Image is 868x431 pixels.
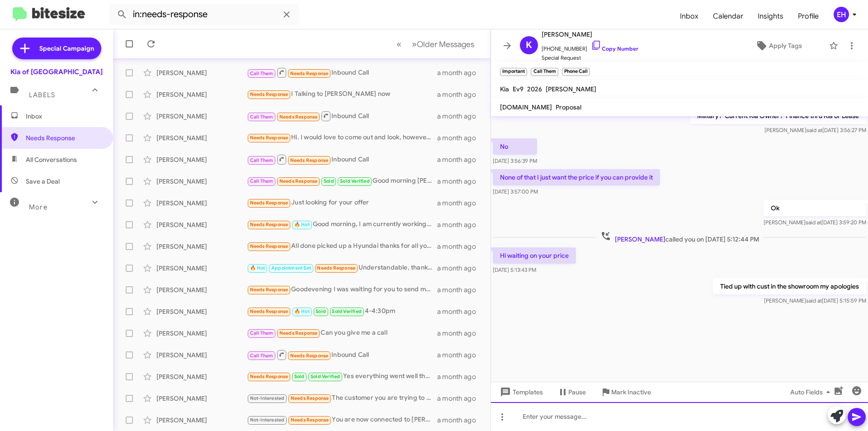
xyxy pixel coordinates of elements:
span: said at [806,219,821,226]
span: Needs Response [279,330,318,336]
button: Templates [491,384,550,400]
span: Sold Verified [332,308,362,314]
span: Pause [568,384,586,400]
div: a month ago [437,372,483,381]
span: More [29,203,47,211]
input: Search [109,4,299,25]
span: All Conversations [26,155,77,164]
p: Hi waiting on your price [493,247,576,264]
span: Not-Interested [250,417,285,423]
div: Inbound Call [247,110,437,122]
div: You are now connected to [PERSON_NAME], please resend any previous messages meant for the custome... [247,415,437,425]
span: [DATE] 3:57:00 PM [493,188,538,195]
div: [PERSON_NAME] [156,155,247,164]
span: Needs Response [279,178,318,184]
div: a month ago [437,394,483,403]
span: Needs Response [250,374,288,379]
span: Needs Response [26,133,103,142]
small: Phone Call [562,68,590,76]
span: Needs Response [291,395,329,401]
span: Needs Response [250,243,288,249]
small: Call Them [531,68,558,76]
a: Inbox [673,3,706,29]
div: [PERSON_NAME] [156,177,247,186]
div: Can you give me a call [247,328,437,338]
nav: Page navigation example [392,35,480,53]
span: K [526,38,532,52]
span: Sold [316,308,326,314]
span: Call Them [250,353,274,359]
span: Kia [500,85,509,93]
button: Pause [550,384,593,400]
span: Needs Response [250,222,288,227]
span: Call Them [250,71,274,76]
span: said at [806,297,822,304]
span: Special Campaign [39,44,94,53]
span: Sold [324,178,334,184]
div: [PERSON_NAME] [156,307,247,316]
div: Understandable, thank you. I'm scheduled to come in [DATE] at 10am. Just spoke to someone named [... [247,263,437,273]
div: a month ago [437,133,483,142]
span: Needs Response [290,157,329,163]
div: a month ago [437,350,483,360]
p: Ok [764,200,866,216]
div: 4-4:30pm [247,306,437,317]
button: Auto Fields [783,384,841,400]
a: Profile [791,3,826,29]
span: Mark Inactive [611,384,651,400]
span: [PERSON_NAME] [546,85,596,93]
span: Ev9 [513,85,524,93]
span: [DATE] 5:13:43 PM [493,266,536,273]
span: Apply Tags [769,38,802,54]
a: Copy Number [591,45,638,52]
span: Sold Verified [340,178,370,184]
span: « [396,38,401,50]
div: Kia of [GEOGRAPHIC_DATA] [10,67,103,76]
div: Good morning [PERSON_NAME]. I fill out application through capital one on your website. Next day ... [247,176,437,186]
span: Auto Fields [790,384,834,400]
div: a month ago [437,155,483,164]
div: All done picked up a Hyundai thanks for all your help, but it was too much trouble to drive three... [247,241,437,251]
div: [PERSON_NAME] [156,68,247,77]
span: 🔥 Hot [250,265,265,271]
span: » [412,38,417,50]
div: Inbound Call [247,154,437,165]
span: Needs Response [290,353,329,359]
div: [PERSON_NAME] [156,350,247,360]
div: [PERSON_NAME] [156,285,247,294]
span: Inbox [26,112,103,121]
div: a month ago [437,112,483,121]
div: The customer you are trying to reach has already left the conversation. [247,393,437,403]
span: Needs Response [279,114,318,120]
span: [PERSON_NAME] [DATE] 3:56:27 PM [764,127,866,133]
span: Needs Response [250,287,288,293]
p: None of that I just want the price if you can provide it [493,169,660,185]
button: Next [406,35,480,53]
span: Needs Response [291,417,329,423]
span: Sold Verified [311,374,340,379]
span: Appointment Set [271,265,311,271]
span: Call Them [250,330,274,336]
span: [PERSON_NAME] [542,29,638,40]
div: Inbound Call [247,67,437,78]
div: [PERSON_NAME] [156,242,247,251]
div: a month ago [437,307,483,316]
span: Save a Deal [26,177,60,186]
div: [PERSON_NAME] [156,394,247,403]
span: Needs Response [250,308,288,314]
button: Mark Inactive [593,384,658,400]
span: Needs Response [250,135,288,141]
div: a month ago [437,329,483,338]
span: called you on [DATE] 5:12:44 PM [597,231,763,244]
div: [PERSON_NAME] [156,329,247,338]
p: Tied up with cust in the showroom my apologies [713,278,866,294]
span: said at [807,127,822,133]
div: a month ago [437,285,483,294]
a: Insights [750,3,791,29]
span: Sold [294,374,305,379]
div: a month ago [437,242,483,251]
span: Call Them [250,114,274,120]
span: Labels [29,91,55,99]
